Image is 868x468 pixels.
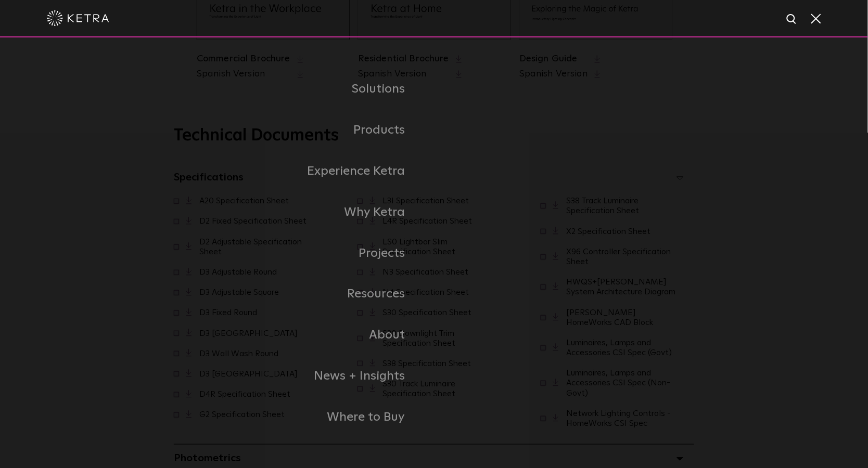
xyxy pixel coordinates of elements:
a: Why Ketra [85,192,434,233]
img: ketra-logo-2019-white [47,10,109,26]
a: About [85,315,434,356]
a: News + Insights [85,356,434,397]
a: Resources [85,274,434,315]
a: Experience Ketra [85,151,434,192]
div: Navigation Menu [85,69,783,437]
a: Solutions [85,69,434,110]
a: Projects [85,233,434,274]
img: search icon [786,13,799,26]
a: Where to Buy [85,397,434,438]
a: Products [85,110,434,151]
